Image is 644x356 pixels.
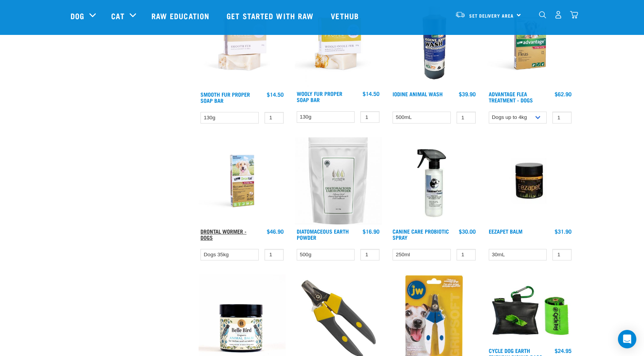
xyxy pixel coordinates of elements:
div: Open Intercom Messenger [618,330,636,348]
input: 1 [264,249,284,261]
div: $14.50 [267,91,284,97]
a: Dog [71,10,84,21]
input: 1 [360,111,379,123]
div: $62.90 [555,91,572,97]
img: RE Product Shoot 2023 Nov8661 [199,137,286,224]
div: $31.90 [555,228,572,234]
div: $16.90 [363,228,379,234]
a: Wooly Fur Proper Soap Bar [297,92,342,101]
div: $14.50 [363,91,379,97]
img: home-icon@2x.png [570,11,578,19]
img: user.png [554,11,562,19]
div: $30.00 [459,228,476,234]
input: 1 [360,249,379,261]
a: Advantage Flea Treatment - Dogs [489,92,533,101]
span: Set Delivery Area [469,14,514,17]
a: Raw Education [144,0,219,31]
input: 1 [552,249,572,261]
a: Smooth Fur Proper Soap Bar [200,93,250,102]
a: Get started with Raw [219,0,323,31]
a: Cat [111,10,124,21]
a: Canine Care Probiotic Spray [393,230,449,239]
img: van-moving.png [455,11,465,18]
input: 1 [457,249,476,261]
a: Iodine Animal Wash [393,92,443,95]
div: $24.95 [555,348,572,354]
input: 1 [457,112,476,124]
img: Canine Care [391,137,478,224]
a: Diatomaceous Earth Powder [297,230,349,239]
input: 1 [264,112,284,124]
img: Bags Park Pouch 700x560px [487,274,574,344]
img: Diatomaceous earth [295,137,382,224]
a: Drontal Wormer - Dogs [200,230,246,239]
img: home-icon-1@2x.png [539,11,546,18]
div: $46.90 [267,228,284,234]
img: Eezapet Anti Itch Cream [487,137,574,224]
a: Vethub [323,0,368,31]
a: Eezapet Balm [489,230,522,232]
input: 1 [552,112,572,124]
div: $39.90 [459,91,476,97]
